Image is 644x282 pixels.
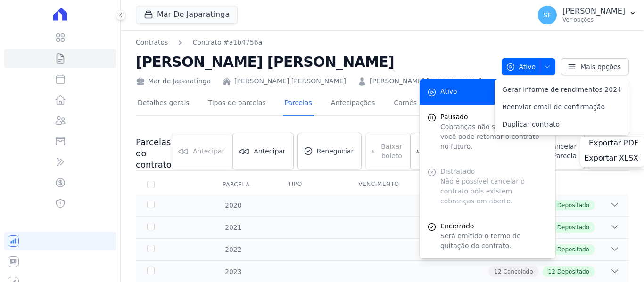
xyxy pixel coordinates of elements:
[211,175,261,194] div: Parcela
[136,38,262,48] nav: Breadcrumb
[192,38,262,48] a: Contrato #a1b4756a
[557,267,589,276] span: Depositado
[584,153,638,163] span: Exportar XLSX
[440,221,548,231] span: Encerrado
[530,2,644,28] button: SF [PERSON_NAME] Ver opções
[562,7,625,16] p: [PERSON_NAME]
[297,133,362,169] a: Renegociar
[548,267,555,276] span: 12
[440,112,548,122] span: Pausado
[317,146,354,156] span: Renegociar
[329,91,377,116] a: Antecipações
[528,133,585,169] a: Cancelar Parcela
[420,214,555,258] a: Encerrado Será emitido o termo de quitação do contrato.
[418,175,488,194] th: Valor
[410,133,468,169] a: Baixar boleto
[136,76,211,86] div: Mar de Japaratinga
[495,98,629,116] a: Reenviar email de confirmação
[136,91,191,116] a: Detalhes gerais
[234,76,346,86] a: [PERSON_NAME] [PERSON_NAME]
[495,116,629,133] a: Duplicar contrato
[136,6,238,24] button: Mar De Japaratinga
[440,231,548,251] p: Será emitido o termo de quitação do contrato.
[392,91,419,116] a: Carnês
[544,12,552,18] span: SF
[370,76,481,86] a: [PERSON_NAME] [PERSON_NAME]
[584,153,640,165] a: Exportar XLSX
[557,245,589,254] span: Depositado
[495,81,629,98] a: Gerar informe de rendimentos 2024
[494,267,501,276] span: 12
[562,16,625,24] p: Ver opções
[283,91,314,116] a: Parcelas
[440,87,457,97] span: Ativo
[440,122,548,152] p: Cobranças não serão geradas e você pode retomar o contrato no futuro.
[580,62,621,72] span: Mais opções
[506,58,536,75] span: Ativo
[589,138,638,148] span: Exportar PDF
[557,201,589,209] span: Depositado
[136,51,494,73] h2: [PERSON_NAME] [PERSON_NAME]
[557,223,589,232] span: Depositado
[544,142,577,161] span: Cancelar Parcela
[502,58,556,75] button: Ativo
[136,137,172,170] h3: Parcelas do contrato
[206,91,268,116] a: Tipos de parcelas
[420,105,555,159] button: Pausado Cobranças não serão geradas e você pode retomar o contrato no futuro.
[561,58,629,75] a: Mais opções
[254,146,285,156] span: Antecipar
[136,38,168,48] a: Contratos
[504,267,533,276] span: Cancelado
[232,133,293,169] a: Antecipar
[589,138,640,150] a: Exportar PDF
[277,175,347,194] th: Tipo
[136,38,494,48] nav: Breadcrumb
[347,175,417,194] th: Vencimento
